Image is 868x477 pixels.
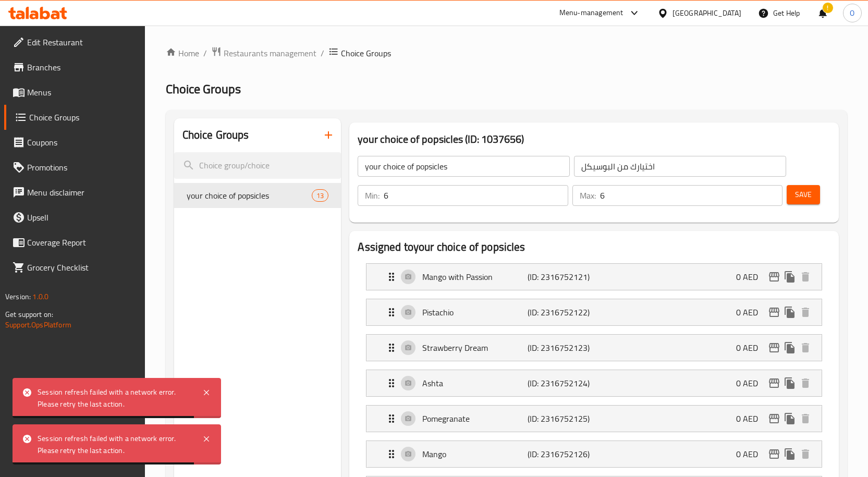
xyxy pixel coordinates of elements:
span: Get support on: [5,308,53,321]
button: delete [798,340,813,356]
p: (ID: 2316752125) [528,412,598,425]
button: duplicate [782,340,798,356]
span: Edit Restaurant [27,36,137,48]
div: Expand [366,406,822,432]
p: (ID: 2316752123) [528,341,598,354]
li: Expand [358,401,830,436]
span: Menus [27,86,137,99]
p: Mango with Passion [422,271,528,283]
span: Menu disclaimer [27,186,137,199]
span: Restaurants management [224,47,316,59]
p: (ID: 2316752126) [528,448,598,460]
button: duplicate [782,375,798,391]
p: Strawberry Dream [422,341,528,354]
a: Branches [4,55,145,80]
button: edit [766,411,782,426]
button: delete [798,446,813,462]
a: Promotions [4,155,145,180]
p: Mango [422,448,528,460]
h3: your choice of popsicles (ID: 1037656) [358,131,830,148]
div: Expand [366,299,822,325]
div: Menu-management [559,7,624,19]
div: Choices [312,189,328,202]
h2: Choice Groups [182,127,249,143]
button: edit [766,375,782,391]
a: Support.OpsPlatform [5,318,71,332]
a: Menus [4,80,145,105]
button: edit [766,304,782,320]
p: 0 AED [736,412,766,425]
li: / [203,47,207,59]
span: Branches [27,61,137,74]
p: 0 AED [736,306,766,319]
p: Min: [365,189,380,202]
a: Coverage Report [4,230,145,255]
span: Grocery Checklist [27,261,137,274]
a: Grocery Checklist [4,255,145,280]
button: delete [798,304,813,320]
button: edit [766,269,782,285]
button: edit [766,446,782,462]
p: (ID: 2316752122) [528,306,598,319]
button: Save [787,185,820,204]
h2: Assigned to your choice of popsicles [358,239,830,255]
li: Expand [358,365,830,401]
p: Max: [580,189,596,202]
div: Expand [366,441,822,467]
button: duplicate [782,411,798,426]
li: Expand [358,330,830,365]
span: Version: [5,290,31,303]
li: Expand [358,295,830,330]
nav: breadcrumb [166,46,847,60]
span: Coverage Report [27,236,137,249]
p: 0 AED [736,448,766,460]
p: Pistachio [422,306,528,319]
div: your choice of popsicles13 [174,183,341,208]
span: Upsell [27,211,137,224]
a: Menu disclaimer [4,180,145,205]
button: delete [798,375,813,391]
div: [GEOGRAPHIC_DATA] [673,7,741,19]
p: (ID: 2316752124) [528,377,598,389]
span: your choice of popsicles [187,189,312,202]
p: Ashta [422,377,528,389]
span: 13 [312,191,328,201]
li: Expand [358,436,830,472]
a: Upsell [4,205,145,230]
input: search [174,152,341,179]
span: Choice Groups [166,77,241,101]
a: Edit Restaurant [4,30,145,55]
span: O [850,7,854,19]
a: Home [166,47,199,59]
button: duplicate [782,446,798,462]
span: Choice Groups [341,47,391,59]
button: edit [766,340,782,356]
button: duplicate [782,304,798,320]
span: Coupons [27,136,137,149]
span: Choice Groups [29,111,137,124]
div: Expand [366,264,822,290]
span: Save [795,188,812,201]
a: Restaurants management [211,46,316,60]
button: duplicate [782,269,798,285]
div: Expand [366,370,822,396]
a: Coupons [4,130,145,155]
p: (ID: 2316752121) [528,271,598,283]
span: Promotions [27,161,137,174]
li: Expand [358,259,830,295]
p: Pomegranate [422,412,528,425]
div: Session refresh failed with a network error. Please retry the last action. [38,386,192,410]
p: 0 AED [736,377,766,389]
div: Expand [366,335,822,361]
div: Session refresh failed with a network error. Please retry the last action. [38,433,192,456]
p: 0 AED [736,341,766,354]
p: 0 AED [736,271,766,283]
a: Choice Groups [4,105,145,130]
button: delete [798,411,813,426]
button: delete [798,269,813,285]
li: / [321,47,324,59]
span: 1.0.0 [32,290,48,303]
